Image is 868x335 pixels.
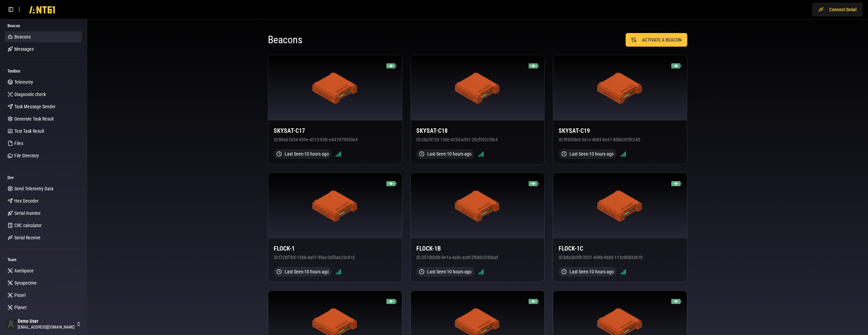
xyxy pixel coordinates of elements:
span: Test Task Result [14,128,44,134]
span: File Directory [14,152,39,159]
h3: SKYSAT-C17 [274,126,397,135]
div: Last Seen: 10 hours ago [559,149,616,159]
span: cfa29733-13de-425d-a391-20cf592c5fe4 [421,137,498,142]
a: Test Task Result [5,126,82,137]
a: Beacons [5,31,82,42]
span: Planet [14,304,27,311]
span: Diagnostic check [14,91,46,98]
h3: FLOCK-1C [559,244,681,253]
img: Battery 90% (charging) [529,296,539,306]
a: CRC calculator [5,220,82,231]
a: Generate Task Result [5,113,82,124]
span: Files [14,140,23,147]
span: [EMAIL_ADDRESS][DOMAIN_NAME] [18,324,75,330]
div: Last Seen: 10 hours ago [559,267,616,276]
img: Battery 100% (charging) [386,296,397,306]
h3: SKYSAT-C19 [559,126,681,135]
div: Toolbox [5,66,82,77]
img: Battery 90% (charging) [529,61,539,71]
span: f726f7b5-156b-4a51-9faa-0af5ae25c41d [279,255,355,260]
span: ID: [559,255,564,260]
span: 89a61b54-459e-4313-93fc-e847d79050e4 [279,137,358,142]
img: Battery 90% (charging) [671,178,681,189]
h1: Beacons [268,34,478,46]
button: Demo User[EMAIL_ADDRESS][DOMAIN_NAME] [3,316,84,332]
div: Last Seen: 10 hours ago [274,267,332,276]
button: Connect Serial [812,3,863,16]
span: Axelspace [14,267,34,274]
span: 357d6b0b-9e1a-4a8c-ac0f-2f06b335bbaf [421,255,498,260]
img: Battery 80% (charging) [529,178,539,189]
img: Battery 80% (charging) [386,61,397,71]
div: Last Seen: 10 hours ago [416,267,474,276]
img: Signal strength 5/5 [478,151,484,157]
span: Demo User [18,318,75,324]
img: ANT61 Beacon [597,189,643,222]
a: Telemetry [5,77,82,87]
img: ANT61 Beacon [312,189,358,222]
img: Signal strength 5/5 [478,269,484,274]
span: Telemetry [14,79,33,85]
span: Pixxel [14,292,26,299]
span: ID: [416,137,421,142]
span: Hex Decoder [14,197,38,204]
a: Send Telemetry Data [5,183,82,194]
a: Axelspace [5,265,82,276]
img: ANT61 Beacon [597,71,643,104]
a: Files [5,138,82,149]
span: ID: [274,137,279,142]
span: f990fde0-3a1c-4b83-be67-8dbb305fc345 [564,137,640,142]
a: Serial Receive [5,232,82,243]
span: Generate Task Result [14,115,54,122]
a: Diagnostic check [5,89,82,100]
a: Messages [5,44,82,54]
span: ID: [416,255,421,260]
img: Battery 80% (charging) [671,61,681,71]
a: Pixxel [5,290,82,301]
a: Synspective [5,277,82,288]
span: ID: [274,255,279,260]
span: Serial Receive [14,234,41,241]
div: Beacon [5,20,82,31]
a: Task Message Sender [5,101,82,112]
span: Task Message Sender [14,103,55,110]
a: Serial monitor [5,208,82,219]
h3: FLOCK-1 [274,244,397,253]
span: Synspective [14,280,37,286]
h3: SKYSAT-C18 [416,126,539,135]
img: ANT61 Beacon [312,71,358,104]
div: Last Seen: 10 hours ago [416,149,474,159]
a: Hex Decoder [5,195,82,206]
img: Signal strength 5/5 [621,151,626,157]
a: File Directory [5,150,82,161]
a: Planet [5,302,82,313]
span: Serial monitor [14,210,41,217]
span: b8a3b3f8-3531-498b-9660-113c9083361b [564,255,643,260]
span: CRC calculator [14,222,42,229]
div: Dev [5,172,82,183]
img: Signal strength 5/5 [336,269,341,274]
img: Signal strength 5/5 [336,151,341,157]
img: Battery 100% (charging) [386,178,397,189]
div: Last Seen: 10 hours ago [274,149,332,159]
span: Send Telemetry Data [14,185,53,192]
img: Signal strength 5/5 [621,269,626,274]
img: ANT61 Beacon [455,189,501,222]
h3: FLOCK-1B [416,244,539,253]
img: ANT61 Beacon [455,71,501,104]
div: Team [5,254,82,265]
button: ACTIVATE A BEACON [626,33,687,47]
img: Battery 90% (charging) [671,296,681,306]
span: Messages [14,46,34,52]
span: Beacons [14,33,31,40]
span: ID: [559,137,564,142]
